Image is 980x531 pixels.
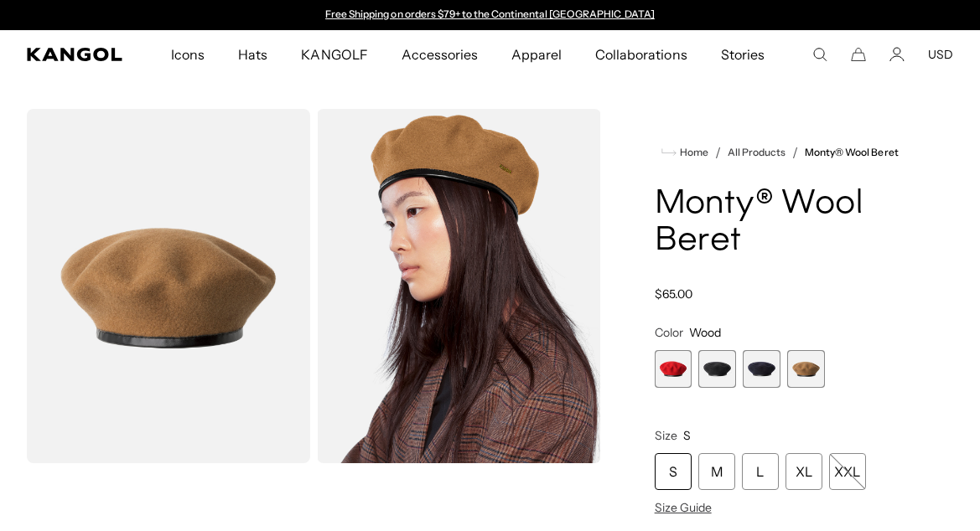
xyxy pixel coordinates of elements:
label: Black [698,350,736,388]
a: Accessories [385,30,495,79]
a: Apparel [495,30,578,79]
img: wood [317,109,600,463]
span: Home [677,147,708,158]
a: Hats [221,30,284,79]
span: Color [655,325,683,340]
div: 1 of 2 [318,8,663,22]
span: $65.00 [655,286,692,302]
button: USD [928,47,953,62]
span: S [683,428,691,443]
div: XXL [829,453,866,490]
span: Apparel [511,30,562,79]
a: Collaborations [578,30,703,79]
a: Free Shipping on orders $79+ to the Continental [GEOGRAPHIC_DATA] [325,8,655,20]
a: Monty® Wool Beret [805,147,898,158]
span: Icons [171,30,205,79]
label: Red [655,350,692,388]
a: Home [661,145,708,160]
div: XL [786,453,822,490]
label: Wood [787,350,825,388]
span: KANGOLF [301,30,367,79]
div: 3 of 4 [743,350,780,388]
span: Size Guide [655,500,712,515]
summary: Search here [812,47,827,62]
div: L [742,453,779,490]
span: Hats [238,30,267,79]
label: Dark Blue [743,350,780,388]
a: Kangol [27,48,123,61]
span: Accessories [402,30,478,79]
div: S [655,453,692,490]
li: / [786,142,798,162]
div: M [698,453,735,490]
span: Wood [689,325,721,340]
a: All Products [728,147,786,158]
a: KANGOLF [284,30,384,79]
div: 1 of 4 [655,350,692,388]
a: Icons [154,30,221,79]
h1: Monty® Wool Beret [655,186,913,260]
div: 2 of 4 [698,350,736,388]
a: Stories [704,30,781,79]
button: Cart [851,47,866,62]
img: color-wood [27,109,310,463]
span: Collaborations [595,30,687,79]
span: Size [655,428,677,443]
nav: breadcrumbs [655,142,913,162]
div: 4 of 4 [787,350,825,388]
li: / [708,142,721,162]
span: Stories [721,30,765,79]
div: Announcement [318,8,663,22]
a: Account [889,47,905,62]
slideshow-component: Announcement bar [318,8,663,22]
